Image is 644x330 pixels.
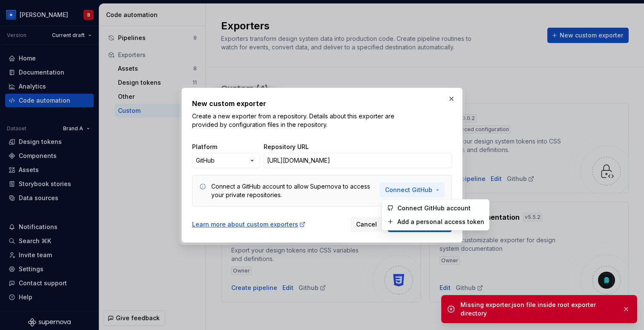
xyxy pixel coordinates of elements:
div: Connect a GitHub account to allow Supernova to access your private repositories. [211,182,374,199]
label: Repository URL [264,143,309,151]
span: Cancel [356,220,377,229]
p: Create a new exporter from a repository. Details about this exporter are provided by configuratio... [192,112,397,129]
h2: New custom exporter [192,98,452,109]
span: Add a personal access token [397,218,484,226]
span: Connect GitHub account [397,204,484,212]
span: Connect GitHub [385,186,432,194]
div: Missing exporter.json file inside root exporter directory [460,301,615,318]
div: Learn more about custom exporters [192,220,306,229]
label: Platform [192,143,217,151]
